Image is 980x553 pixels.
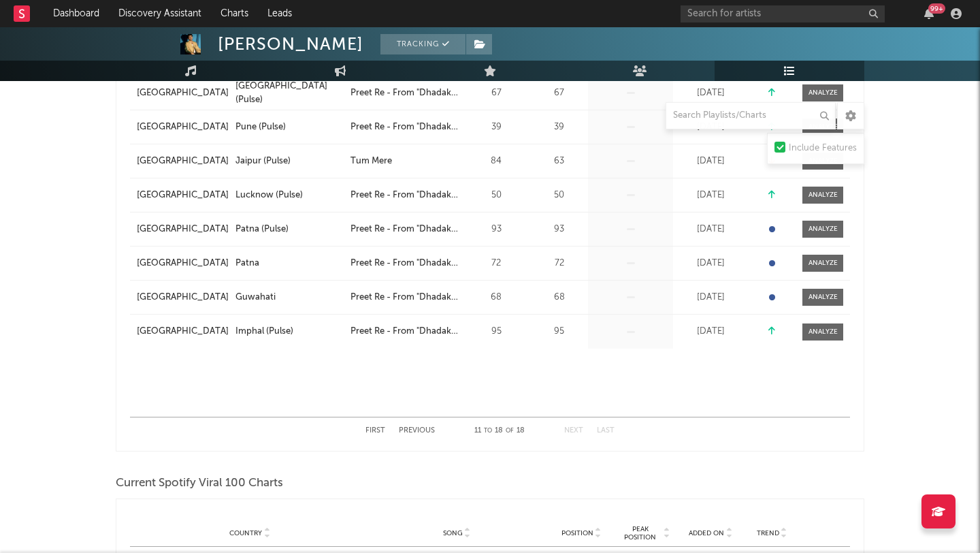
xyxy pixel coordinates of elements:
[619,525,661,541] span: Peak Position
[137,155,229,168] a: [GEOGRAPHIC_DATA]
[757,529,779,537] span: Trend
[350,257,459,270] a: Preet Re - From "Dhadak 2"
[928,3,945,14] div: 99 +
[534,257,585,270] div: 72
[465,257,527,270] div: 72
[137,189,229,202] a: [GEOGRAPHIC_DATA]
[235,155,291,168] div: Jaipur (Pulse)
[137,86,229,100] a: [GEOGRAPHIC_DATA]
[350,325,459,338] a: Preet Re - From "Dhadak 2"
[534,155,585,168] div: 63
[235,121,344,134] a: Pune (Pulse)
[789,140,857,157] div: Include Features
[676,155,745,168] div: [DATE]
[229,529,262,537] span: Country
[137,121,229,134] a: [GEOGRAPHIC_DATA]
[235,291,276,304] div: Guwahati
[676,291,745,304] div: [DATE]
[350,155,392,168] div: Tum Mere
[534,189,585,202] div: 50
[350,291,459,304] a: Preet Re - From "Dhadak 2"
[137,223,229,236] a: [GEOGRAPHIC_DATA]
[676,189,745,202] div: [DATE]
[235,121,286,134] div: Pune (Pulse)
[676,86,745,100] div: [DATE]
[235,155,344,168] a: Jaipur (Pulse)
[465,86,527,100] div: 67
[676,223,745,236] div: [DATE]
[465,223,527,236] div: 93
[350,223,459,236] a: Preet Re - From "Dhadak 2"
[350,189,459,202] a: Preet Re - From "Dhadak 2"
[235,325,344,338] a: Imphal (Pulse)
[597,427,615,434] button: Last
[534,291,585,304] div: 68
[465,189,527,202] div: 50
[924,8,934,19] button: 99+
[462,423,537,439] div: 11 18 18
[350,86,459,100] a: Preet Re - From "Dhadak 2"
[235,189,303,202] div: Lucknow (Pulse)
[365,427,385,434] button: First
[235,223,344,236] a: Patna (Pulse)
[561,529,593,537] span: Position
[534,325,585,338] div: 95
[681,5,885,22] input: Search for artists
[235,257,344,270] a: Patna
[666,102,836,129] input: Search Playlists/Charts
[465,325,527,338] div: 95
[235,257,259,270] div: Patna
[443,529,463,537] span: Song
[137,291,229,304] a: [GEOGRAPHIC_DATA]
[116,475,283,492] span: Current Spotify Viral 100 Charts
[689,529,724,537] span: Added On
[350,121,459,134] a: Preet Re - From "Dhadak 2"
[676,257,745,270] div: [DATE]
[399,427,435,434] button: Previous
[235,325,293,338] div: Imphal (Pulse)
[465,121,527,134] div: 39
[484,428,492,434] span: to
[534,86,585,100] div: 67
[235,291,344,304] a: Guwahati
[676,325,745,338] div: [DATE]
[350,155,459,168] a: Tum Mere
[506,428,514,434] span: of
[137,257,229,270] a: [GEOGRAPHIC_DATA]
[534,223,585,236] div: 93
[235,223,289,236] div: Patna (Pulse)
[235,80,344,106] a: [GEOGRAPHIC_DATA] (Pulse)
[235,189,344,202] a: Lucknow (Pulse)
[534,121,585,134] div: 39
[137,325,229,338] a: [GEOGRAPHIC_DATA]
[564,427,583,434] button: Next
[218,34,363,54] div: [PERSON_NAME]
[465,291,527,304] div: 68
[465,155,527,168] div: 84
[380,34,465,54] button: Tracking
